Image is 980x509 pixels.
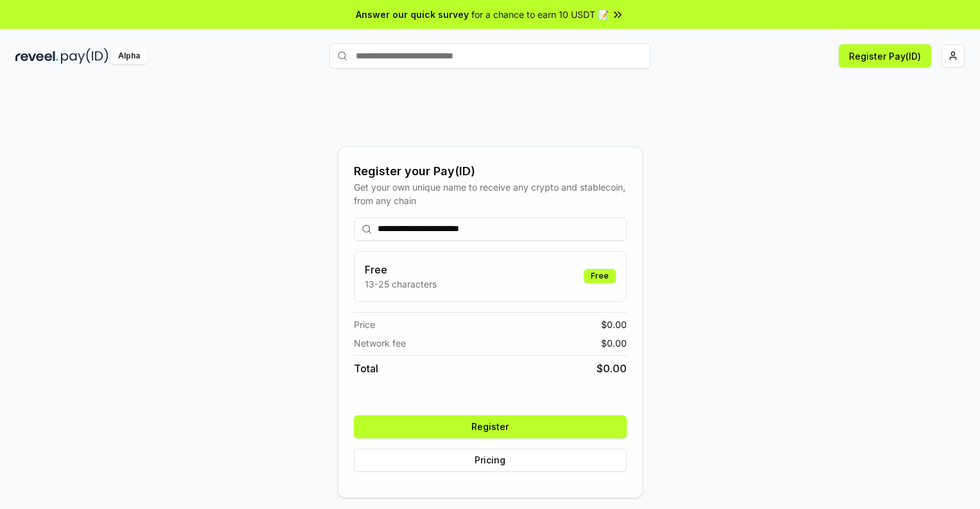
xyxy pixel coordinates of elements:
[354,415,627,438] button: Register
[601,336,627,350] span: $ 0.00
[354,162,627,180] div: Register your Pay(ID)
[365,262,437,277] h3: Free
[354,318,375,331] span: Price
[584,269,616,283] div: Free
[111,48,147,64] div: Alpha
[597,361,627,376] span: $ 0.00
[601,318,627,331] span: $ 0.00
[15,48,58,64] img: reveel_dark
[356,8,469,21] span: Answer our quick survey
[839,44,931,67] button: Register Pay(ID)
[354,180,627,207] div: Get your own unique name to receive any crypto and stablecoin, from any chain
[354,449,627,472] button: Pricing
[471,8,609,21] span: for a chance to earn 10 USDT 📝
[61,48,109,64] img: pay_id
[354,336,406,350] span: Network fee
[365,277,437,291] p: 13-25 characters
[354,361,378,376] span: Total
